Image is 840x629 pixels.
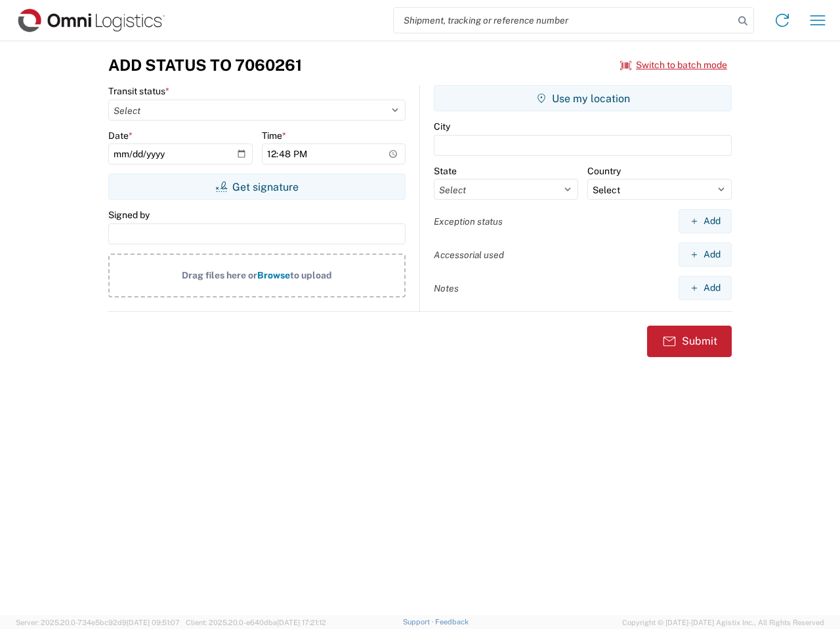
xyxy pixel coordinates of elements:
[622,617,824,628] span: Copyright © [DATE]-[DATE] Agistix Inc., All Rights Reserved
[108,209,150,221] label: Signed by
[679,209,732,233] button: Add
[434,165,457,177] label: State
[108,85,169,97] label: Transit status
[434,216,503,227] label: Exception status
[434,249,504,261] label: Accessorial used
[434,282,459,294] label: Notes
[435,618,469,626] a: Feedback
[587,165,621,177] label: Country
[679,276,732,300] button: Add
[290,270,332,280] span: to upload
[182,270,257,280] span: Drag files here or
[647,326,732,357] button: Submit
[277,619,326,626] span: [DATE] 17:21:12
[620,54,727,76] button: Switch to batch mode
[108,56,302,75] h3: Add Status to 7060261
[16,619,180,626] span: Server: 2025.20.0-734e5bc92d9
[257,270,290,280] span: Browse
[394,8,734,33] input: Shipment, tracking or reference number
[262,130,286,142] label: Time
[186,619,326,626] span: Client: 2025.20.0-e640dba
[679,242,732,267] button: Add
[108,174,406,200] button: Get signature
[127,619,180,626] span: [DATE] 09:51:07
[434,85,732,111] button: Use my location
[108,130,133,142] label: Date
[403,618,436,626] a: Support
[434,121,450,132] label: City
